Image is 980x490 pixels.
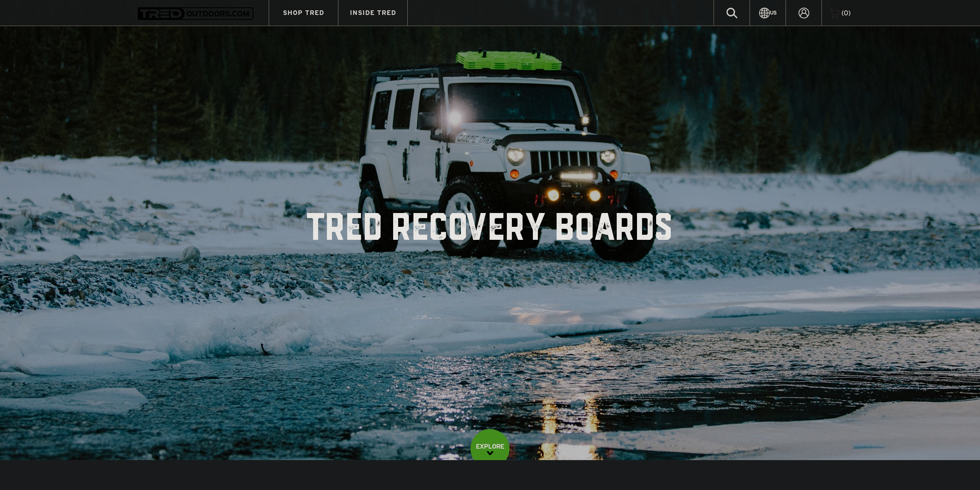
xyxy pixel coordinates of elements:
span: 0 [844,9,848,16]
h1: TRED Recovery Boards [307,213,673,247]
img: down-image [487,451,494,455]
a: EXPLORE [470,429,510,468]
img: cart-icon [829,7,840,18]
span: ( ) [841,10,851,16]
img: TRED Outdoors America [138,7,253,20]
span: INSIDE TRED [350,10,396,16]
span: SHOP TRED [283,10,324,16]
